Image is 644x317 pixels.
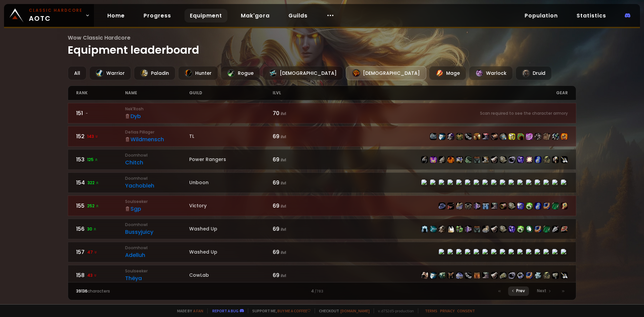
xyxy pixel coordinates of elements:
img: item-5107 [447,226,454,232]
a: Progress [138,9,176,22]
img: item-12545 [517,203,524,209]
a: 153125 DoomhowlChitchPower Rangers69 ilvlitem-18870item-16309item-16844item-10052item-16841item-1... [68,149,577,170]
img: item-22395 [561,133,568,140]
img: item-20257 [500,133,506,140]
a: 154322 DoomhowlYachoblehUnboon69 ilvlitem-16947item-19885item-16945item-154item-16950item-16944it... [68,172,577,193]
a: Guilds [283,9,313,22]
img: item-12930 [543,203,550,209]
img: item-18494 [439,226,445,232]
div: Sgp [125,205,189,213]
img: item-19380 [465,133,472,140]
div: 69 [273,248,322,256]
small: ilvl [281,134,286,140]
img: item-16309 [430,156,437,163]
small: ilvl [281,157,286,163]
div: Mage [429,66,466,80]
div: Dyb [125,112,189,120]
div: 151 [76,109,125,117]
span: 43 [87,272,97,278]
div: TL [189,133,273,140]
small: Classic Hardcore [29,7,83,13]
div: [DEMOGRAPHIC_DATA] [346,66,426,80]
a: Terms [425,308,437,313]
a: 15843 SoulseekerThëyaCowLab69 ilvlitem-12960item-13141item-15061item-154item-13346item-18721item-... [68,265,577,285]
a: 155252 SoulseekerSgpVictory69 ilvlitem-18727item-18814item-18829item-18385item-11662item-13170ite... [68,196,577,216]
span: 47 [87,249,98,255]
div: 4 [199,288,445,294]
img: item-18817 [430,133,437,140]
div: 69 [273,271,322,279]
img: item-10052 [447,156,454,163]
img: item-11928 [561,156,568,163]
span: Wow Classic Hardcore [68,34,577,42]
img: item-13170 [482,203,489,209]
img: item-13178 [517,272,524,279]
div: 69 [273,225,322,233]
div: Yachobleh [125,181,189,190]
div: Paladin [134,66,175,80]
img: item-16949 [482,226,489,232]
img: item-11822 [491,203,498,209]
div: 69 [273,132,322,141]
span: 322 [88,180,99,186]
small: Soulseeker [125,268,189,274]
img: item-10021 [456,226,463,232]
div: Hunter [178,66,218,80]
img: item-19344 [526,226,533,232]
img: item-16839 [508,203,515,209]
img: item-12930 [535,226,541,232]
a: Consent [457,308,475,313]
div: Washed Up [189,225,273,232]
img: item-18812 [491,133,498,140]
img: item-16844 [439,156,445,163]
div: 157 [76,248,125,256]
img: item-13969 [491,272,498,279]
img: item-19384 [517,133,524,140]
div: Chitch [125,158,189,167]
small: ilvl [281,111,286,116]
img: item-16948 [500,226,506,232]
a: 152143 Defias PillagerWildmenschTL69 ilvlitem-18817item-18404item-19373item-19405item-19380item-2... [68,126,577,147]
div: Druid [516,66,552,80]
img: item-19289 [526,133,533,140]
small: Soulseeker [125,199,189,205]
div: CowLab [189,272,273,279]
small: ilvl [281,203,286,209]
img: item-18527 [500,272,506,279]
img: item-10256 [500,203,506,209]
img: item-16839 [500,156,506,163]
a: Buy me a coffee [277,308,311,313]
img: item-19907 [543,133,550,140]
img: item-16946 [474,226,480,232]
div: Thëya [125,274,189,282]
img: item-18522 [508,133,515,140]
img: item-11824 [526,203,533,209]
a: Report a bug [212,308,238,313]
img: item-18386 [474,272,480,279]
div: 154 [76,178,125,187]
span: Checkout [315,308,370,313]
img: item-16841 [456,156,463,163]
div: Rogue [221,66,260,80]
img: item-11819 [535,272,541,279]
div: [DEMOGRAPHIC_DATA] [263,66,343,80]
small: Scan required to see the character armory [480,110,568,116]
img: item-16840 [491,156,498,163]
span: 39136 [76,288,88,294]
img: item-18103 [517,156,524,163]
img: item-11928 [561,272,568,279]
div: 70 [273,109,322,117]
img: item-11662 [474,203,480,209]
a: Statistics [571,9,611,22]
img: item-18510 [543,156,550,163]
img: item-19381 [482,133,489,140]
span: v. d752d5 - production [374,308,414,313]
a: Equipment [184,9,227,22]
img: item-13964 [552,226,559,232]
div: 153 [76,155,125,164]
div: All [68,66,87,80]
img: item-11822 [482,272,489,279]
div: guild [189,86,273,100]
div: name [125,86,189,100]
small: ilvl [281,273,286,278]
